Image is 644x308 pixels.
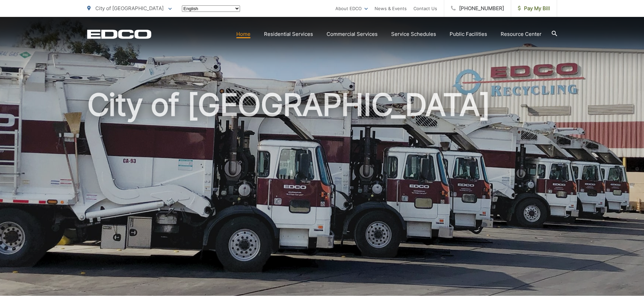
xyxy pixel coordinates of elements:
[518,4,550,13] span: Pay My Bill
[87,29,151,39] a: EDCD logo. Return to the homepage.
[335,4,368,13] a: About EDCO
[264,30,313,38] a: Residential Services
[501,30,542,38] a: Resource Center
[450,30,487,38] a: Public Facilities
[87,88,557,302] h1: City of [GEOGRAPHIC_DATA]
[182,5,240,12] select: Select a language
[375,4,407,13] a: News & Events
[391,30,436,38] a: Service Schedules
[236,30,251,38] a: Home
[413,4,437,13] a: Contact Us
[327,30,378,38] a: Commercial Services
[95,5,164,11] span: City of [GEOGRAPHIC_DATA]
